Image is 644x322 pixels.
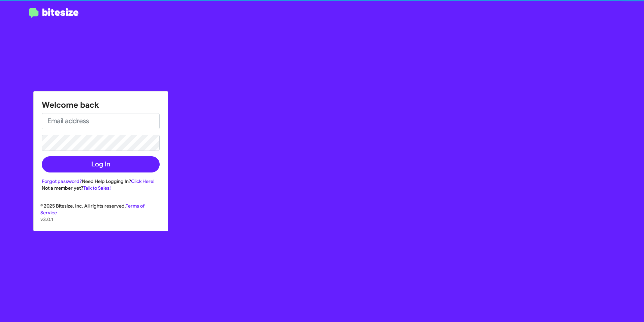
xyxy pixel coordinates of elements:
[40,216,161,223] p: v3.0.1
[40,203,144,216] a: Terms of Service
[131,178,155,184] a: Click Here!
[83,185,111,191] a: Talk to Sales!
[42,100,160,110] h1: Welcome back
[42,178,160,185] div: Need Help Logging In?
[34,203,168,231] div: © 2025 Bitesize, Inc. All rights reserved.
[42,156,160,172] button: Log In
[42,113,160,129] input: Email address
[42,178,82,184] a: Forgot password?
[42,185,160,191] div: Not a member yet?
